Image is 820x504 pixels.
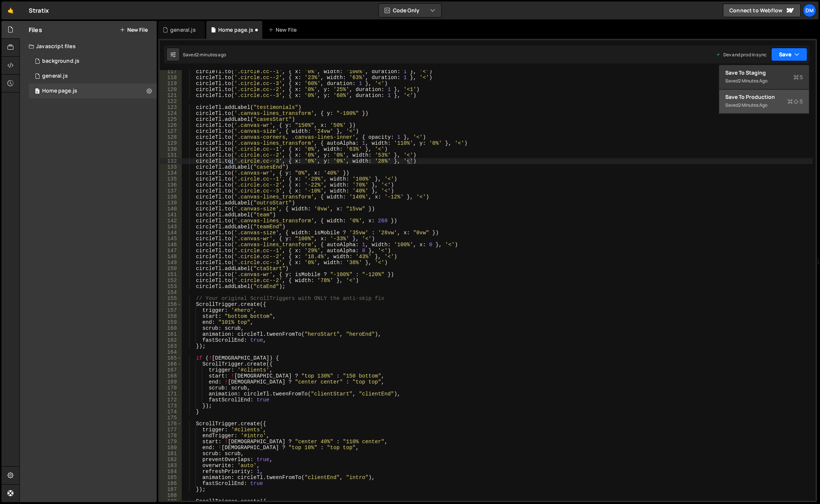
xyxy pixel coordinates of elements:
div: 149 [160,260,182,266]
div: 147 [160,248,182,254]
div: 169 [160,379,182,385]
div: Save to Production [725,93,803,101]
div: 165 [160,355,182,361]
button: Code Only [379,4,441,17]
div: 126 [160,122,182,128]
a: Connect to Webflow [723,4,801,17]
div: general.js [170,26,196,34]
div: Dev and prod in sync [716,51,767,58]
div: 143 [160,224,182,230]
div: 167 [160,367,182,373]
div: 122 [160,98,182,104]
div: 138 [160,194,182,200]
div: 156 [160,301,182,307]
div: Saved [183,51,226,58]
a: Dm [803,4,816,17]
div: 128 [160,134,182,140]
button: Save to ProductionS Saved2 minutes ago [719,90,809,114]
div: 129 [160,140,182,146]
div: 134 [160,170,182,176]
div: 118 [160,75,182,81]
button: Save [771,48,807,61]
div: 127 [160,128,182,134]
span: S [788,98,803,105]
div: 2 minutes ago [738,78,767,84]
div: 2 minutes ago [196,51,226,58]
div: 124 [160,110,182,116]
div: 121 [160,93,182,98]
div: Code Only [719,65,809,114]
div: 123 [160,104,182,110]
div: 161 [160,331,182,337]
a: 🤙 [1,1,20,19]
div: 146 [160,242,182,248]
div: 158 [160,313,182,319]
div: 173 [160,403,182,409]
div: 120 [160,87,182,93]
div: 175 [160,415,182,421]
div: 170 [160,385,182,391]
span: 0 [35,89,40,95]
div: 133 [160,164,182,170]
div: Home page.js [42,88,77,94]
div: 119 [160,81,182,87]
div: 117 [160,69,182,75]
div: 187 [160,486,182,492]
div: Save to Staging [725,69,803,76]
div: 163 [160,343,182,349]
div: 150 [160,266,182,272]
div: 180 [160,445,182,451]
div: 166 [160,361,182,367]
div: 139 [160,200,182,206]
div: 152 [160,278,182,284]
div: 171 [160,391,182,397]
div: 16575/45977.js [29,84,157,98]
div: Home page.js [218,26,253,34]
div: 132 [160,158,182,164]
div: 16575/45066.js [29,54,157,69]
div: 162 [160,337,182,343]
div: 174 [160,409,182,415]
div: 148 [160,254,182,260]
div: 157 [160,307,182,313]
div: Stratix [29,6,49,15]
div: 176 [160,421,182,427]
div: 131 [160,152,182,158]
div: Saved [725,76,803,85]
div: background.js [42,58,79,65]
div: 145 [160,236,182,242]
div: 135 [160,176,182,182]
div: 186 [160,480,182,486]
div: 188 [160,492,182,498]
div: 154 [160,289,182,295]
div: 178 [160,433,182,439]
div: 179 [160,439,182,445]
div: 144 [160,230,182,236]
div: 160 [160,325,182,331]
div: 183 [160,463,182,469]
div: 182 [160,457,182,463]
div: 155 [160,295,182,301]
div: 184 [160,469,182,475]
h2: Files [29,26,42,34]
div: 181 [160,451,182,457]
div: 159 [160,319,182,325]
span: S [794,73,803,81]
div: 130 [160,146,182,152]
div: Saved [725,101,803,110]
div: 153 [160,284,182,289]
div: 137 [160,188,182,194]
div: 177 [160,427,182,433]
button: New File [120,27,148,33]
div: 185 [160,475,182,480]
div: 16575/45802.js [29,69,157,84]
div: 140 [160,206,182,212]
div: 168 [160,373,182,379]
div: New File [268,26,300,34]
div: 151 [160,272,182,278]
div: 142 [160,218,182,224]
div: 141 [160,212,182,218]
div: Javascript files [20,39,157,54]
div: 136 [160,182,182,188]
